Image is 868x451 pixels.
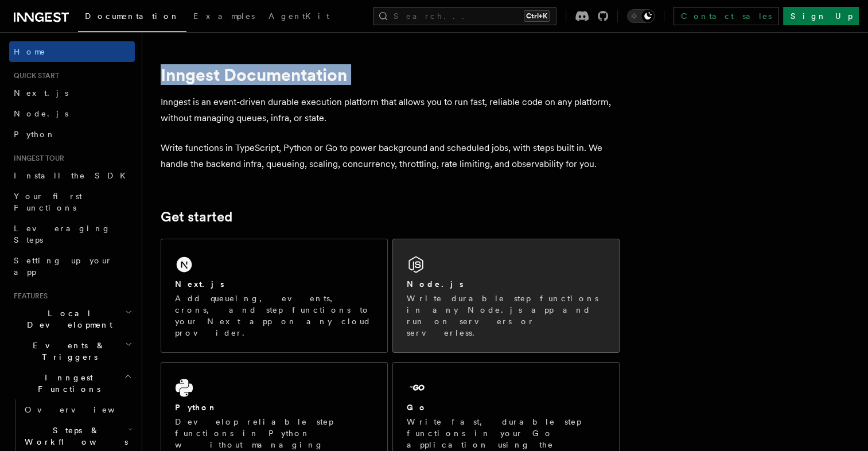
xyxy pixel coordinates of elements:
[14,256,112,277] span: Setting up your app
[9,124,135,145] a: Python
[392,239,620,353] a: Node.jsWrite durable step functions in any Node.js app and run on servers or serverless.
[175,402,217,413] h2: Python
[407,402,427,413] h2: Go
[524,10,550,22] kbd: Ctrl+K
[9,103,135,124] a: Node.js
[161,209,232,225] a: Get started
[161,239,388,353] a: Next.jsAdd queueing, events, crons, and step functions to your Next app on any cloud provider.
[9,303,135,335] button: Local Development
[9,71,59,80] span: Quick start
[9,308,125,331] span: Local Development
[9,291,48,301] span: Features
[262,3,336,31] a: AgentKit
[783,7,859,25] a: Sign Up
[9,83,135,103] a: Next.js
[9,250,135,282] a: Setting up your app
[25,405,143,414] span: Overview
[627,9,655,23] button: Toggle dark mode
[674,7,779,25] a: Contact sales
[268,11,329,21] span: AgentKit
[161,64,620,85] h1: Inngest Documentation
[186,3,262,31] a: Examples
[9,41,135,62] a: Home
[9,218,135,250] a: Leveraging Steps
[14,171,133,180] span: Install the SDK
[9,340,125,363] span: Events & Triggers
[14,192,82,212] span: Your first Functions
[85,11,180,21] span: Documentation
[175,278,224,290] h2: Next.js
[14,88,68,98] span: Next.js
[14,109,68,118] span: Node.js
[9,186,135,218] a: Your first Functions
[161,140,620,172] p: Write functions in TypeScript, Python or Go to power background and scheduled jobs, with steps bu...
[373,7,556,25] button: Search...Ctrl+K
[9,165,135,186] a: Install the SDK
[14,46,46,57] span: Home
[14,130,56,139] span: Python
[9,154,64,163] span: Inngest tour
[9,372,124,395] span: Inngest Functions
[20,399,135,420] a: Overview
[20,425,128,448] span: Steps & Workflows
[78,3,186,32] a: Documentation
[407,293,605,339] p: Write durable step functions in any Node.js app and run on servers or serverless.
[161,94,620,126] p: Inngest is an event-driven durable execution platform that allows you to run fast, reliable code ...
[175,293,373,339] p: Add queueing, events, crons, and step functions to your Next app on any cloud provider.
[193,11,255,21] span: Examples
[14,224,111,244] span: Leveraging Steps
[9,335,135,367] button: Events & Triggers
[407,278,464,290] h2: Node.js
[9,367,135,399] button: Inngest Functions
